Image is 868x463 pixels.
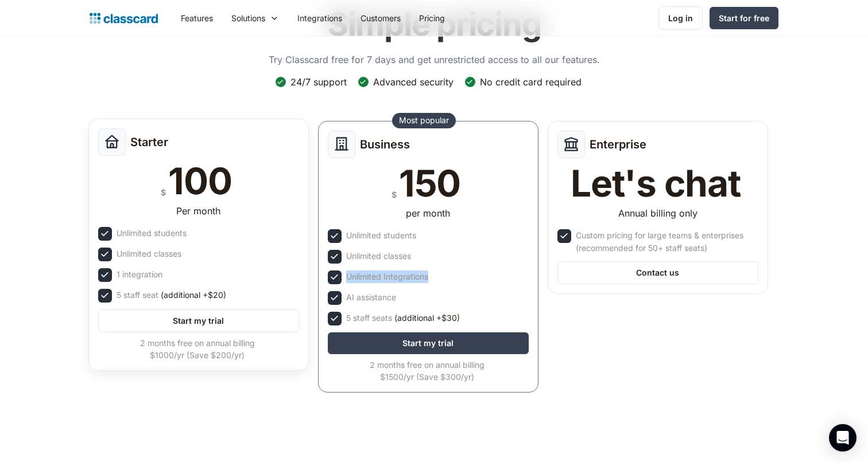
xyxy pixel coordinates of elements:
[161,289,226,301] span: (additional +$20)
[360,138,410,151] h2: Business
[168,163,231,199] div: 100
[172,5,222,31] a: Features
[399,165,460,202] div: 150
[328,359,526,383] div: 2 months free on annual billing $1500/yr (Save $300/yr)
[557,261,758,284] a: Contact us
[117,248,181,260] div: Unlimited classes
[829,424,857,452] div: Open Intercom Messenger
[346,270,428,283] div: Unlimited Integrations
[288,5,351,31] a: Integrations
[719,12,769,24] div: Start for free
[269,53,600,66] p: Try Classcard free for 7 days and get unrestricted access to all our features.
[658,6,703,30] a: Log in
[90,10,158,26] a: Logo
[231,12,265,24] div: Solutions
[117,227,187,240] div: Unlimited students
[410,5,454,31] a: Pricing
[98,337,297,361] div: 2 months free on annual billing $1000/yr (Save $200/yr)
[373,76,454,88] div: Advanced security
[710,7,778,29] a: Start for free
[618,206,697,220] div: Annual billing only
[98,309,299,332] a: Start my trial
[117,268,162,281] div: 1 integration
[394,312,460,324] span: (additional +$30)
[351,5,410,31] a: Customers
[392,187,397,202] div: $
[668,12,693,24] div: Log in
[346,312,460,324] div: 5 staff seats
[590,138,646,151] h2: Enterprise
[480,76,582,88] div: No credit card required
[290,76,347,88] div: 24/7 support
[346,229,416,242] div: Unlimited students
[176,204,220,218] div: Per month
[571,165,741,202] div: Let's chat
[346,250,411,262] div: Unlimited classes
[222,5,288,31] div: Solutions
[399,115,449,126] div: Most popular
[161,185,166,199] div: $
[328,332,529,354] a: Start my trial
[117,289,226,301] div: 5 staff seat
[130,135,168,149] h2: Starter
[576,229,756,254] div: Custom pricing for large teams & enterprises (recommended for 50+ staff seats)
[346,291,396,304] div: AI assistance
[406,206,450,220] div: per month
